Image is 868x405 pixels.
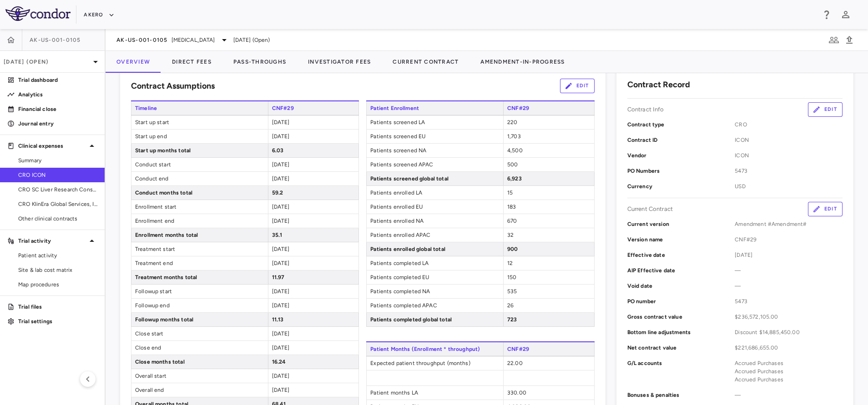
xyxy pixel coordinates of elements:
span: 6.03 [272,147,284,154]
button: Current Contract [382,51,469,73]
span: Summary [18,156,97,165]
span: Patient months LA [367,386,503,400]
p: G/L accounts [627,359,735,384]
p: Contract Info [627,105,664,114]
span: CRO KlinEra Global Services, Inc [18,200,97,208]
p: Analytics [18,90,97,99]
h6: Contract Assumptions [131,80,215,92]
span: Patients completed APAC [367,299,503,312]
span: Patients completed LA [367,256,503,270]
span: Patients completed global total [367,313,503,326]
span: 12 [507,260,513,266]
span: [DATE] [272,175,290,182]
span: Patients screened APAC [367,158,503,171]
button: Edit [808,102,843,117]
span: [DATE] [272,288,290,295]
span: [DATE] [272,218,290,224]
span: Close end [131,341,268,355]
span: Amendment #Amendment# [735,220,843,228]
p: Trial settings [18,317,97,325]
span: Patients enrolled global total [367,242,503,256]
span: Overall end [131,383,268,397]
button: Akero [84,8,114,22]
span: 330.00 [507,390,526,396]
span: Treatment months total [131,270,268,284]
div: Discount $14,885,450.00 [735,328,843,336]
p: Contract ID [627,136,735,144]
span: [DATE] [272,345,290,351]
span: Conduct start [131,158,268,171]
span: CNF#29 [735,235,843,244]
p: Vendor [627,151,735,160]
span: CNF#29 [503,342,595,356]
span: 15 [507,190,513,196]
span: — [735,266,843,275]
span: 26 [507,302,514,309]
span: 11.97 [272,274,285,280]
span: Patients enrolled NA [367,214,503,228]
span: 4,500 [507,147,523,154]
span: Followup start [131,285,268,298]
p: Current Contract [627,205,673,213]
span: [DATE] [272,119,290,125]
span: 11.13 [272,316,284,323]
div: Accrued Purchases [735,367,843,375]
span: Conduct end [131,172,268,185]
p: Contract type [627,120,735,129]
span: Patients screened EU [367,130,503,143]
span: [DATE] [272,246,290,252]
span: Start up end [131,130,268,143]
span: Timeline [131,101,268,115]
span: CNF#29 [503,101,595,115]
p: AIP Effective date [627,266,735,275]
span: CRO SC Liver Research Consortium LLC [18,185,97,194]
span: 220 [507,119,517,125]
span: USD [735,182,843,190]
span: Close start [131,327,268,340]
span: Start up start [131,115,268,129]
span: [DATE] [272,133,290,140]
span: 59.2 [272,190,283,196]
span: Patients screened NA [367,144,503,157]
span: 6,923 [507,175,522,182]
span: Overall start [131,369,268,383]
span: 535 [507,288,517,295]
p: Clinical expenses [18,142,86,150]
p: Gross contract value [627,313,735,321]
span: 500 [507,161,518,168]
span: $236,572,105.00 [735,313,843,321]
button: Pass-Throughs [222,51,297,73]
div: Accrued Purchases [735,375,843,384]
button: Investigator Fees [297,51,382,73]
span: Treatment end [131,256,268,270]
p: PO number [627,297,735,305]
p: Financial close [18,105,97,113]
button: Amendment-In-Progress [469,51,575,73]
span: 900 [507,246,518,252]
span: CNF#29 [268,101,359,115]
span: Followup end [131,299,268,312]
span: [DATE] (Open) [233,36,270,44]
span: 723 [507,316,517,323]
span: [DATE] [272,260,290,266]
span: Start up months total [131,144,268,157]
span: [DATE] [272,302,290,309]
span: ICON [735,136,843,144]
span: 32 [507,232,514,238]
button: Edit [808,202,843,216]
span: Followup months total [131,313,268,326]
span: 22.00 [507,360,523,366]
span: Map procedures [18,280,97,289]
span: Patients screened global total [367,172,503,185]
span: 670 [507,218,517,224]
p: Journal entry [18,120,97,128]
span: — [735,391,843,399]
button: Direct Fees [161,51,222,73]
button: Edit [560,79,595,93]
span: [DATE] [735,251,843,259]
span: $221,686,655.00 [735,344,843,352]
p: Bonuses & penalties [627,391,735,399]
span: Patients completed NA [367,285,503,298]
span: [DATE] [272,161,290,168]
p: PO Numbers [627,167,735,175]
